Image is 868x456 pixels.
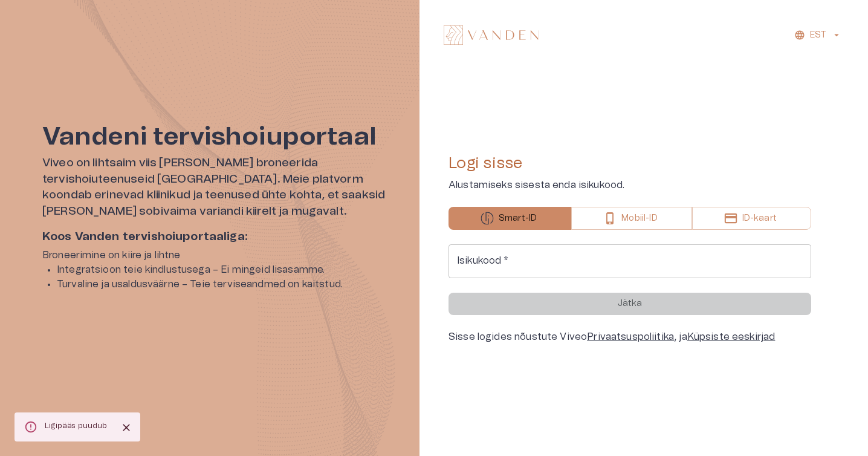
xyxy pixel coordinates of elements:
[774,401,868,435] iframe: Help widget launcher
[571,207,691,230] button: Mobiil-ID
[587,332,674,342] a: Privaatsuspoliitika
[742,212,777,225] p: ID-kaart
[499,212,537,225] p: Smart-ID
[792,27,844,44] button: EST
[117,419,135,437] button: Close
[810,29,826,42] p: EST
[444,25,539,45] img: Vanden logo
[449,154,811,173] h4: Logi sisse
[449,178,811,192] p: Alustamiseks sisesta enda isikukood.
[692,207,811,230] button: ID-kaart
[687,332,776,342] a: Küpsiste eeskirjad
[621,212,657,225] p: Mobiil-ID
[45,416,108,438] div: Ligipääs puudub
[449,330,811,344] div: Sisse logides nõustute Viveo , ja
[449,207,571,230] button: Smart-ID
